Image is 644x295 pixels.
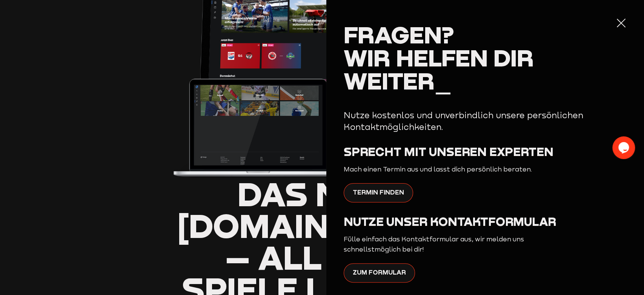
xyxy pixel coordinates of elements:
span: Wir helfen dir weiter_ [344,43,534,95]
span: Sprecht mit unseren Experten [344,144,553,159]
iframe: chat widget [612,136,636,159]
p: Mach einen Termin aus und lasst dich persönlich beraten. [344,164,551,175]
a: Zum Formular [344,263,415,283]
span: Zum Formular [353,267,406,278]
span: Termin finden [353,187,404,198]
a: Termin finden [344,183,413,203]
p: Fülle einfach das Kontaktformular aus, wir melden uns schnellstmöglich bei dir! [344,234,551,254]
span: Nutze unser Kontaktformular [344,214,556,229]
span: Fragen? [344,20,454,49]
p: Nutze kostenlos und unverbindlich unsere persönlichen Kontaktmöglichkeiten. [344,110,627,133]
